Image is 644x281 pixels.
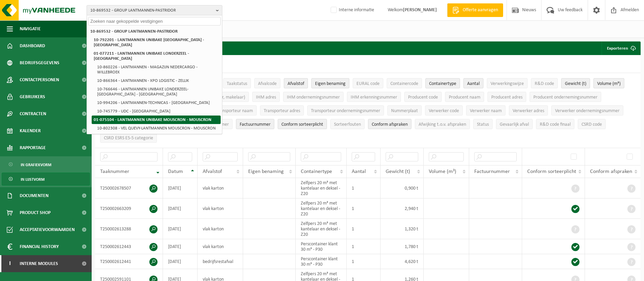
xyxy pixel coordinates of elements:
[347,219,381,239] td: 1
[470,108,502,113] span: Verwerker naam
[487,78,528,88] button: VerwerkingswijzeVerwerkingswijze: Activate to sort
[330,119,365,129] button: SorteerfoutenSorteerfouten: Activate to sort
[168,169,183,174] span: Datum
[386,169,410,174] span: Gewicht (t)
[296,198,347,219] td: Zelfpers 20 m³ met kantelaar en deksel - Z20
[20,37,45,54] span: Dashboard
[281,122,323,127] span: Conform sorteerplicht
[449,95,480,100] span: Producent naam
[252,92,280,102] button: IHM adresIHM adres: Activate to sort
[20,187,49,204] span: Documenten
[87,5,222,15] button: 10-869532 - GROUP LANTMANNEN-PASTRIDOR
[198,254,243,269] td: bedrijfsrestafval
[100,169,129,174] span: Taaknummer
[474,169,510,174] span: Factuurnummer
[487,92,526,102] button: Producent adresProducent adres: Activate to sort
[203,169,222,174] span: Afvalstof
[223,78,251,88] button: TaakstatusTaakstatus: Activate to sort
[593,78,624,88] button: Volume (m³)Volume (m³): Activate to sort
[20,204,51,221] span: Product Shop
[213,105,257,116] button: Transporteur naamTransporteur naam: Activate to sort
[368,119,411,129] button: Conform afspraken : Activate to sort
[387,105,422,116] button: NummerplaatNummerplaat: Activate to sort
[296,239,347,254] td: Perscontainer klant 30 m³ - P30
[425,78,460,88] button: ContainertypeContainertype: Activate to sort
[347,254,381,269] td: 1
[95,107,221,116] li: 10-745779 - UDC - [GEOGRAPHIC_DATA]
[88,27,221,36] li: 10-869532 - GROUP LANTMANNEN-PASTRIDOR
[20,105,46,122] span: Contracten
[20,71,59,88] span: Contactpersonen
[198,239,243,254] td: vlak karton
[20,20,41,37] span: Navigatie
[198,198,243,219] td: vlak karton
[473,119,493,129] button: StatusStatus: Activate to sort
[2,158,90,171] a: In grafiekvorm
[95,99,221,107] li: 10-994206 - LANTMANNEN-TECHNICAS - [GEOGRAPHIC_DATA]
[311,108,380,113] span: Transporteur ondernemingsnummer
[227,81,247,86] span: Taakstatus
[551,105,623,116] button: Verwerker ondernemingsnummerVerwerker ondernemingsnummer: Activate to sort
[315,81,346,86] span: Eigen benaming
[240,122,271,127] span: Factuurnummer
[95,239,163,254] td: T250002612443
[258,81,277,86] span: Afvalcode
[20,122,41,139] span: Kalender
[578,119,606,129] button: CSRD codeCSRD code: Activate to sort
[509,105,548,116] button: Verwerker adresVerwerker adres: Activate to sort
[555,108,620,113] span: Verwerker ondernemingsnummer
[2,173,90,186] a: In lijstvorm
[381,178,424,198] td: 0,900 t
[254,78,280,88] button: AfvalcodeAfvalcode: Activate to sort
[445,92,484,102] button: Producent naamProducent naam: Activate to sort
[561,78,590,88] button: Gewicht (t)Gewicht (t): Activate to sort
[540,122,571,127] span: R&D code finaal
[95,178,163,198] td: T250002678507
[104,136,153,141] span: CSRD ESRS E5-5 categorie
[353,78,383,88] button: EURAL codeEURAL code: Activate to sort
[198,178,243,198] td: vlak karton
[513,108,544,113] span: Verwerker adres
[284,78,308,88] button: AfvalstofAfvalstof: Activate to sort
[496,119,533,129] button: Gevaarlijk afval : Activate to sort
[466,105,505,116] button: Verwerker naamVerwerker naam: Activate to sort
[21,173,44,186] span: In lijstvorm
[20,255,58,272] span: Interne modules
[296,178,347,198] td: Zelfpers 20 m³ met kantelaar en deksel - Z20
[527,169,576,174] span: Conform sorteerplicht
[95,85,221,99] li: 10-766646 - LANTMANNEN UNIBAKE LONDERZEEL-[GEOGRAPHIC_DATA] - [GEOGRAPHIC_DATA]
[256,95,276,100] span: IHM adres
[94,38,204,47] strong: 10-792201 - LANTMANNEN UNIBAKE [GEOGRAPHIC_DATA] - [GEOGRAPHIC_DATA]
[264,108,300,113] span: Transporteur adres
[88,17,221,25] input: Zoeken naar gekoppelde vestigingen
[535,81,554,86] span: R&D code
[20,54,59,71] span: Bedrijfsgegevens
[163,254,198,269] td: [DATE]
[415,119,470,129] button: Afwijking t.o.v. afsprakenAfwijking t.o.v. afspraken: Activate to sort
[347,178,381,198] td: 1
[94,51,189,61] strong: 01-077211 - LANTMANNEN UNIBAKE LONDERZEEL - [GEOGRAPHIC_DATA]
[491,95,522,100] span: Producent adres
[530,92,601,102] button: Producent ondernemingsnummerProducent ondernemingsnummer: Activate to sort
[582,122,602,127] span: CSRD code
[381,219,424,239] td: 1,320 t
[491,81,524,86] span: Verwerkingswijze
[296,254,347,269] td: Perscontainer klant 30 m³ - P30
[20,88,45,105] span: Gebruikers
[429,169,456,174] span: Volume (m³)
[404,92,442,102] button: Producent codeProducent code: Activate to sort
[477,122,489,127] span: Status
[429,108,459,113] span: Verwerker code
[347,239,381,254] td: 1
[390,81,418,86] span: Containercode
[163,219,198,239] td: [DATE]
[387,78,422,88] button: ContainercodeContainercode: Activate to sort
[463,78,483,88] button: AantalAantal: Activate to sort
[429,81,456,86] span: Containertype
[296,219,347,239] td: Zelfpers 20 m³ met kantelaar en deksel - Z20
[334,122,361,127] span: Sorteerfouten
[248,169,284,174] span: Eigen benaming
[287,95,340,100] span: IHM ondernemingsnummer
[283,92,344,102] button: IHM ondernemingsnummerIHM ondernemingsnummer: Activate to sort
[590,169,632,174] span: Conform afspraken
